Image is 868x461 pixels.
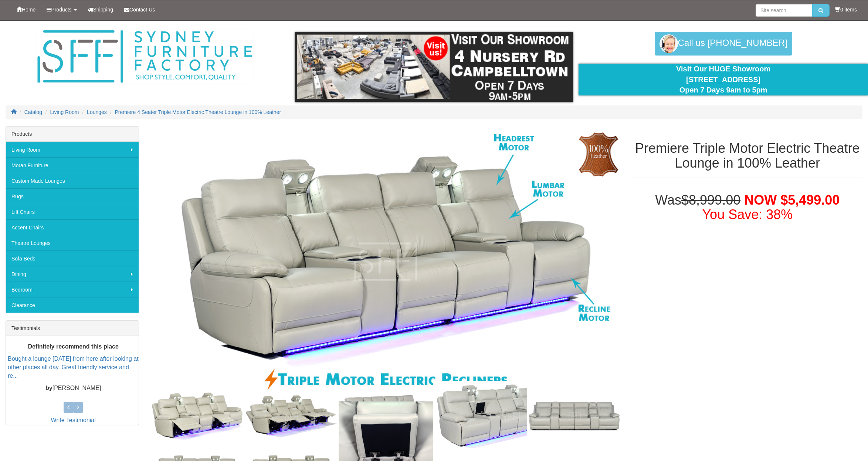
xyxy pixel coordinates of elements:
b: by [45,385,52,391]
a: Living Room [50,109,79,115]
a: Shipping [82,0,119,19]
a: Home [11,0,41,19]
a: Sofa Beds [6,250,139,266]
a: Premiere 4 Seater Triple Motor Electric Theatre Lounge in 100% Leather [115,109,281,115]
li: 0 items [835,6,857,13]
a: Lounges [87,109,107,115]
div: Products [6,127,139,142]
span: Products [51,7,71,13]
span: Home [22,7,35,13]
a: Bought a lounge [DATE] from here after looking at other places all day. Great friendly service an... [8,356,139,379]
div: Visit Our HUGE Showroom [STREET_ADDRESS] Open 7 Days 9am to 5pm [584,64,862,95]
a: Living Room [6,142,139,157]
a: Moran Furniture [6,157,139,173]
p: [PERSON_NAME] [8,384,139,393]
span: Shipping [93,7,113,13]
a: Clearance [6,297,139,313]
input: Site search [756,4,812,17]
a: Write Testimonial [51,417,96,423]
a: Bedroom [6,282,139,297]
a: Catalog [24,109,42,115]
a: Accent Chairs [6,219,139,235]
font: You Save: 38% [702,207,793,222]
a: Products [41,0,82,19]
h1: Was [633,193,862,222]
b: Definitely recommend this place [28,343,118,350]
a: Lift Chairs [6,204,139,219]
img: showroom.gif [295,32,573,102]
div: Testimonials [6,321,139,336]
del: $8,999.00 [681,192,740,208]
a: Theatre Lounges [6,235,139,250]
a: Contact Us [119,0,160,19]
a: Rugs [6,188,139,204]
img: Sydney Furniture Factory [34,28,255,85]
span: Contact Us [129,7,155,13]
a: Dining [6,266,139,282]
a: Custom Made Lounges [6,173,139,188]
h1: Premiere Triple Motor Electric Theatre Lounge in 100% Leather [633,141,862,170]
span: NOW $5,499.00 [744,192,840,208]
